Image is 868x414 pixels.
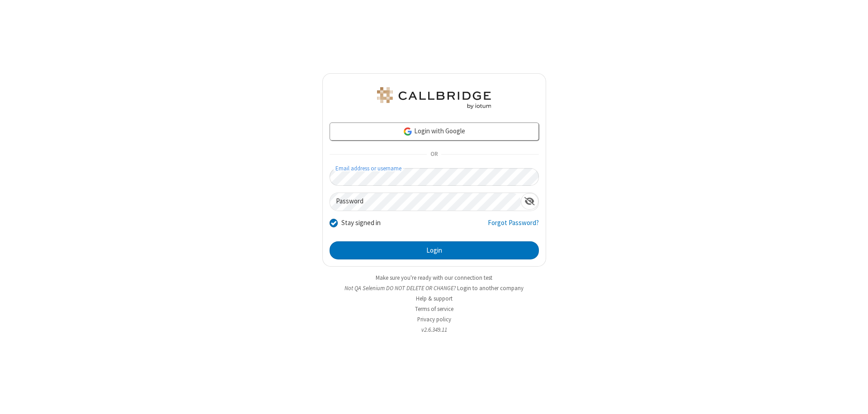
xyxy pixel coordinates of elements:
button: Login to another company [457,284,524,292]
li: Not QA Selenium DO NOT DELETE OR CHANGE? [322,284,546,292]
input: Password [330,193,521,211]
label: Stay signed in [341,218,381,228]
a: Privacy policy [417,315,451,323]
div: Show password [521,193,538,210]
li: v2.6.349.11 [322,325,546,334]
button: Login [330,241,539,259]
span: OR [427,148,441,161]
img: google-icon.png [403,127,413,136]
a: Help & support [416,295,453,302]
a: Login with Google [330,122,539,141]
input: Email address or username [330,168,539,186]
a: Make sure you're ready with our connection test [376,274,492,282]
a: Forgot Password? [488,218,539,235]
a: Terms of service [415,305,453,313]
img: QA Selenium DO NOT DELETE OR CHANGE [375,87,493,109]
